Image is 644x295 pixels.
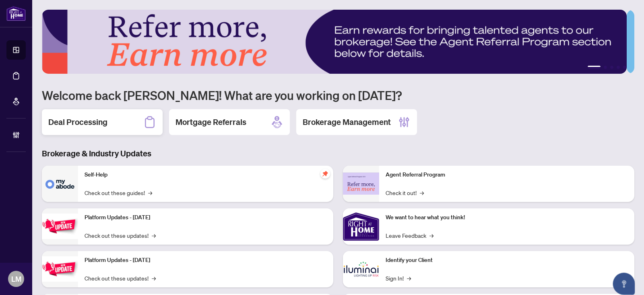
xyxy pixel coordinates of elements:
a: Check it out!→ [386,188,424,197]
span: LM [11,273,21,285]
span: → [152,274,156,283]
button: 5 [623,66,626,69]
button: 2 [604,66,607,69]
h2: Deal Processing [48,116,107,128]
span: → [429,231,433,240]
p: Identify your Client [386,256,628,265]
span: → [148,188,152,197]
p: Self-Help [85,170,327,179]
span: → [420,188,424,197]
a: Check out these updates!→ [85,274,156,283]
img: Agent Referral Program [343,172,379,195]
h2: Brokerage Management [303,116,391,128]
a: Leave Feedback→ [386,231,433,240]
a: Sign In!→ [386,274,411,283]
button: Open asap [612,267,636,291]
img: Platform Updates - July 21, 2025 [42,214,78,239]
button: 4 [617,66,620,69]
img: Identify your Client [343,251,379,287]
button: 3 [610,66,613,69]
h3: Brokerage & Industry Updates [42,148,634,159]
p: Platform Updates - [DATE] [85,213,327,222]
p: Platform Updates - [DATE] [85,256,327,265]
button: 1 [588,66,601,69]
p: We want to hear what you think! [386,213,628,222]
a: Check out these updates!→ [85,231,156,240]
span: → [152,231,156,240]
img: logo [6,6,26,21]
img: We want to hear what you think! [343,208,379,245]
img: Platform Updates - July 8, 2025 [42,256,78,282]
a: Check out these guides!→ [85,188,152,197]
img: Slide 0 [42,10,627,74]
span: pushpin [320,169,330,179]
h1: Welcome back [PERSON_NAME]! What are you working on [DATE]? [42,87,634,103]
p: Agent Referral Program [386,170,628,179]
span: → [407,274,411,283]
img: Self-Help [42,166,78,202]
h2: Mortgage Referrals [175,116,246,128]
